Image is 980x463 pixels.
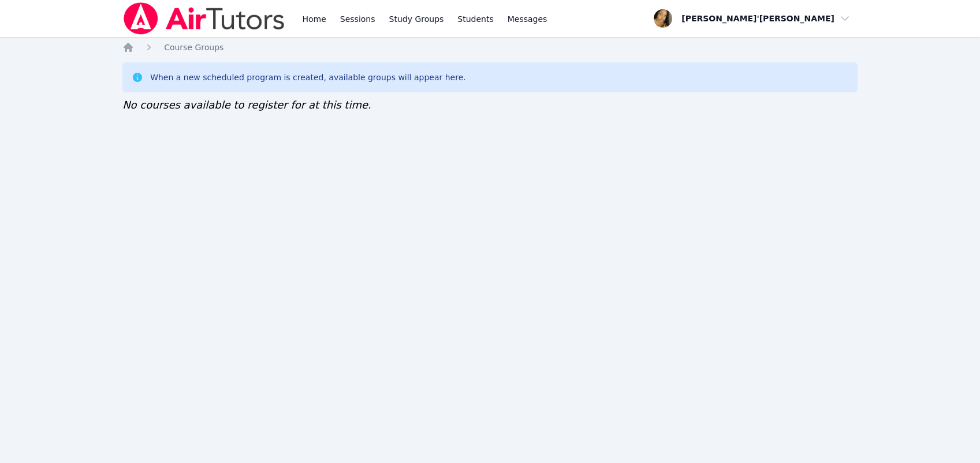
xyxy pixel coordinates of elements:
[122,99,371,111] span: No courses available to register for at this time.
[508,13,547,25] span: Messages
[122,2,286,35] img: Air Tutors
[150,72,466,83] div: When a new scheduled program is created, available groups will appear here.
[164,42,223,53] a: Course Groups
[122,42,858,53] nav: Breadcrumb
[164,43,223,52] span: Course Groups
